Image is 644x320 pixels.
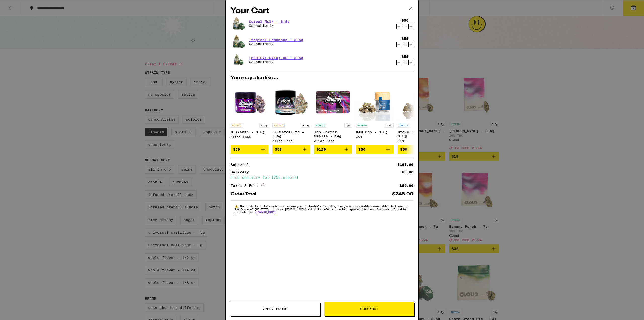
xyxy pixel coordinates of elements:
a: Open page for BK Satellite - 3.5g from Alien Labs [272,83,310,145]
p: 3.5g [259,123,268,128]
p: SATIVA [272,123,285,128]
span: $60 [400,147,407,151]
button: Add to bag [231,145,268,154]
a: Open page for CAM Pop - 3.5g from CAM [356,83,394,145]
span: Apply Promo [262,307,287,311]
h2: You may also like... [231,75,413,80]
a: Open page for Biskante - 3.5g from Alien Labs [231,83,268,145]
img: Alien Labs - Biskante - 3.5g [231,83,268,121]
button: Apply Promo [230,302,320,316]
div: $55 [401,55,408,59]
p: Cannabiotix [249,42,303,46]
a: [MEDICAL_DATA] OG - 3.5g [249,56,303,60]
p: Top Secret Smalls - 14g [314,130,352,138]
div: $165.00 [397,163,413,166]
p: 3.5g [385,123,394,128]
span: Checkout [360,307,378,311]
div: Alien Labs [314,139,352,143]
div: CAM [356,135,394,138]
button: Add to bag [314,145,352,154]
img: Cannabiotix - Tropical Lemonade - 3.5g [231,35,245,49]
div: CAM [398,139,435,143]
div: $245.00 [392,192,413,196]
span: ⚠️ [235,205,240,208]
p: SATIVA [231,123,243,128]
img: Cannabiotix - Jet Lag OG - 3.5g [231,53,245,67]
button: Increment [408,42,413,47]
p: HYBRID [356,123,368,128]
div: Alien Labs [272,139,310,143]
div: $5.00 [402,170,413,174]
div: Order Total [231,192,260,196]
div: $55 [401,18,408,22]
button: Decrement [396,42,401,47]
button: Decrement [396,24,401,29]
img: CAM - Brain Dead - 3.5g [398,83,435,121]
p: Biskante - 3.5g [231,130,268,134]
div: $80.00 [400,184,413,187]
button: Add to bag [356,145,394,154]
p: Cannabiotix [249,24,290,28]
span: $50 [233,147,240,151]
div: 1 [401,25,408,29]
div: Alien Labs [231,135,268,138]
img: Alien Labs - BK Satellite - 3.5g [272,83,310,121]
span: $120 [317,147,326,151]
button: Add to bag [398,145,435,154]
a: Open page for Brain Dead - 3.5g from CAM [398,83,435,145]
a: Cereal Milk - 3.5g [249,20,290,24]
p: Cannabiotix [249,60,303,64]
h2: Your Cart [231,5,413,17]
p: 14g [344,123,352,128]
p: BK Satellite - 3.5g [272,130,310,138]
p: 3.5g [301,123,310,128]
button: Increment [408,24,413,29]
img: Alien Labs - Top Secret Smalls - 14g [314,83,352,121]
p: Brain Dead - 3.5g [398,130,435,138]
button: Checkout [324,302,414,316]
div: 1 [401,43,408,47]
span: $60 [358,147,365,151]
a: [DOMAIN_NAME] [256,211,276,214]
button: Decrement [396,60,401,65]
button: Increment [408,60,413,65]
div: Taxes & Fees [231,183,265,188]
div: Subtotal [231,163,252,166]
a: Tropical Lemonade - 3.5g [249,38,303,42]
div: 1 [401,61,408,65]
p: INDICA [398,123,410,128]
div: $55 [401,37,408,41]
div: Delivery [231,170,252,174]
a: Open page for Top Secret Smalls - 14g from Alien Labs [314,83,352,145]
span: The products in this order can expose you to chemicals including marijuana or cannabis smoke, whi... [235,205,407,214]
button: Add to bag [272,145,310,154]
p: CAM Pop - 3.5g [356,130,394,134]
span: $50 [275,147,282,151]
img: Cannabiotix - Cereal Milk - 3.5g [231,17,245,31]
img: CAM - CAM Pop - 3.5g [356,83,394,121]
p: HYBRID [314,123,326,128]
div: Free delivery for $75+ orders! [231,176,413,179]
